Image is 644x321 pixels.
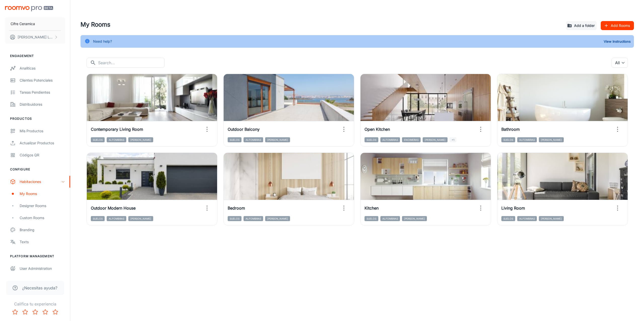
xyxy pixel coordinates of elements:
[501,137,515,142] span: Suelos
[365,126,390,132] h6: Open Kitchen
[602,38,632,45] button: View Instructions
[20,203,65,209] div: Designer Rooms
[265,216,290,221] span: [PERSON_NAME]
[5,31,65,44] button: [PERSON_NAME] Llobat
[365,205,379,211] h6: Kitchen
[601,21,634,30] button: Add Rooms
[20,227,65,233] div: Branding
[402,216,427,221] span: [PERSON_NAME]
[228,216,242,221] span: Suelos
[128,216,153,221] span: [PERSON_NAME]
[93,37,112,46] div: Need help?
[20,191,65,197] div: My Rooms
[91,216,105,221] span: Suelos
[20,102,65,107] div: Distribuidores
[98,58,165,68] input: Search...
[450,137,456,142] span: +1
[20,78,65,83] div: Clientes potenciales
[365,137,378,142] span: Suelos
[5,17,65,30] button: Cifre Ceramica
[228,205,245,211] h6: Bedroom
[20,128,65,134] div: Mis productos
[501,126,520,132] h6: Bathroom
[423,137,448,142] span: [PERSON_NAME]
[517,137,537,142] span: Alfombras
[80,20,562,29] h4: My Rooms
[20,215,65,221] div: Custom Rooms
[612,58,628,68] div: All
[539,216,564,221] span: [PERSON_NAME]
[5,6,53,11] img: Roomvo PRO Beta
[228,137,242,142] span: Suelos
[107,216,126,221] span: Alfombras
[244,216,263,221] span: Alfombras
[20,179,61,184] div: Habitaciones
[20,239,65,245] div: Texts
[128,137,153,142] span: [PERSON_NAME]
[18,34,53,40] p: [PERSON_NAME] Llobat
[107,137,126,142] span: Alfombras
[244,137,263,142] span: Alfombras
[566,21,597,30] button: Add a folder
[91,126,143,132] h6: Contemporary Living Room
[365,216,378,221] span: Suelos
[20,152,65,158] div: Códigos QR
[20,66,65,71] div: Analíticas
[402,137,421,142] span: Encimeras
[501,216,515,221] span: Suelos
[501,205,525,211] h6: Living Room
[517,216,537,221] span: Alfombras
[265,137,290,142] span: [PERSON_NAME]
[380,216,400,221] span: Alfombras
[91,205,136,211] h6: Outdoor Modern House
[20,90,65,95] div: Tareas pendientes
[11,21,35,27] p: Cifre Ceramica
[539,137,564,142] span: [PERSON_NAME]
[20,140,65,146] div: Actualizar productos
[91,137,105,142] span: Suelos
[380,137,400,142] span: Alfombras
[228,126,260,132] h6: Outdoor Balcony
